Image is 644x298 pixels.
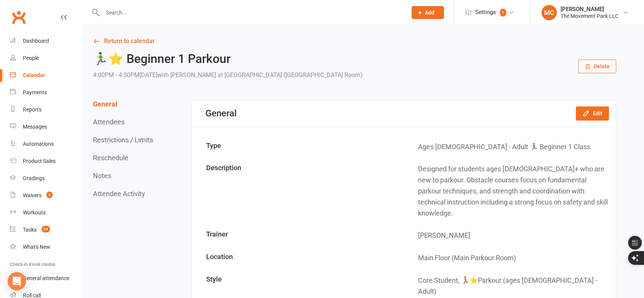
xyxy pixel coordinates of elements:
div: General [205,108,237,119]
div: MC [541,5,557,20]
td: Main Floor (Main Parkour Room) [404,247,615,269]
span: 1 [500,9,506,16]
div: Gradings [23,175,45,181]
button: Add [412,6,444,19]
a: Return to calendar [93,36,616,47]
div: People [23,55,39,61]
div: Payments [23,89,47,95]
a: Reports [10,101,80,118]
div: Reports [23,106,42,113]
a: Tasks 24 [10,221,80,238]
button: Delete [578,60,616,73]
a: General attendance kiosk mode [10,270,80,287]
a: What's New [10,238,80,256]
div: Waivers [23,192,42,198]
div: What's New [23,244,50,250]
a: Workouts [10,204,80,221]
a: Product Sales [10,153,80,170]
span: with [PERSON_NAME] [157,71,216,79]
div: Dashboard [23,38,49,44]
div: Messages [23,124,47,130]
div: The Movement Park LLC [561,13,618,19]
button: Notes [93,172,111,180]
div: Tasks [23,227,37,233]
span: 3 [46,192,53,198]
button: Attendee Activity [93,190,145,198]
td: [PERSON_NAME] [404,225,615,246]
div: 4:00PM - 4:50PM[DATE] [93,70,363,81]
td: Ages [DEMOGRAPHIC_DATA] - Adult 🏃‍♂️ Beginner 1 Class [404,136,615,158]
a: People [10,50,80,67]
div: Open Intercom Messenger [8,272,26,290]
a: Messages [10,118,80,135]
div: Product Sales [23,158,56,164]
span: at [GEOGRAPHIC_DATA] ([GEOGRAPHIC_DATA] Room) [218,71,363,79]
button: Reschedule [93,154,128,162]
td: Description [192,158,404,224]
td: Trainer [192,225,404,246]
a: Dashboard [10,32,80,50]
span: Settings [475,4,496,21]
div: General attendance [23,275,69,281]
a: Payments [10,84,80,101]
button: Edit [576,106,609,120]
a: Automations [10,135,80,153]
a: Clubworx [9,8,28,27]
a: Calendar [10,67,80,84]
td: Designed for students ages [DEMOGRAPHIC_DATA]+ who are new to parkour. Obstacle courses focus on ... [404,158,615,224]
span: Add [425,10,434,16]
div: Automations [23,141,54,147]
button: Restrictions / Limits [93,136,153,144]
div: [PERSON_NAME] [561,6,618,13]
div: Calendar [23,72,45,78]
td: Type [192,136,404,158]
td: Location [192,247,404,269]
input: Search... [100,7,402,18]
a: Gradings [10,170,80,187]
span: 24 [42,226,50,232]
button: General [93,100,117,108]
h2: 🏃‍♂️⭐ Beginner 1 Parkour [93,52,363,66]
button: Attendees [93,118,125,126]
a: Waivers 3 [10,187,80,204]
div: Workouts [23,209,46,216]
